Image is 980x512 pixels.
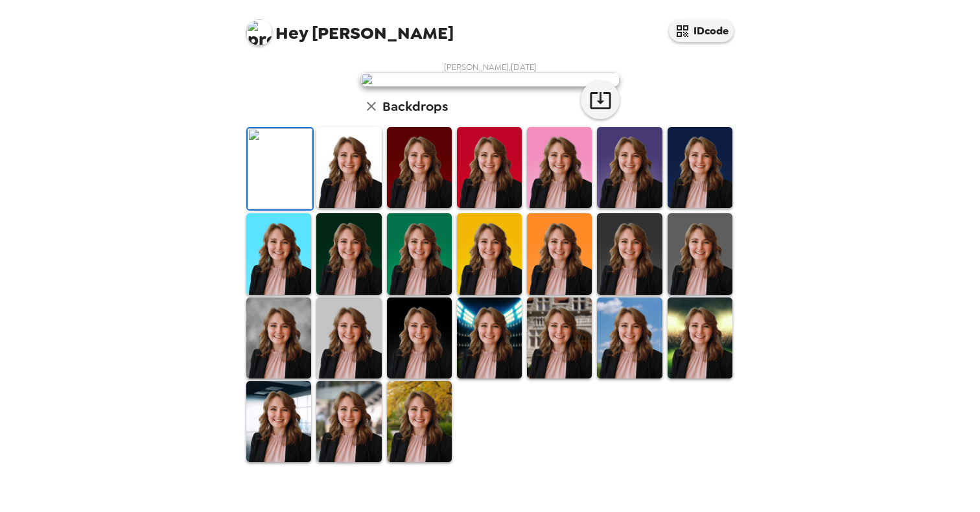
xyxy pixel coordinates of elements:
[246,13,454,42] span: [PERSON_NAME]
[248,128,312,209] img: Original
[360,73,620,87] img: user
[444,62,537,73] span: [PERSON_NAME] , [DATE]
[669,19,734,42] button: IDcode
[275,21,308,45] span: Hey
[382,96,448,117] h6: Backdrops
[246,19,272,45] img: profile pic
